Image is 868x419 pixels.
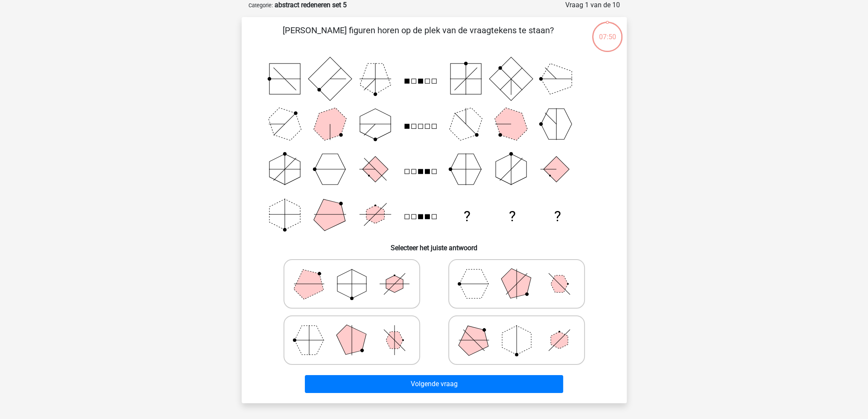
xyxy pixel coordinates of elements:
[509,208,515,225] text: ?
[248,2,273,9] small: Categorie:
[591,21,623,42] div: 07:50
[305,375,563,393] button: Volgende vraag
[463,208,470,225] text: ?
[554,208,561,225] text: ?
[255,24,581,49] p: [PERSON_NAME] figuren horen op de plek van de vraagtekens te staan?
[275,1,347,9] strong: abstract redeneren set 5
[255,237,613,252] h6: Selecteer het juiste antwoord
